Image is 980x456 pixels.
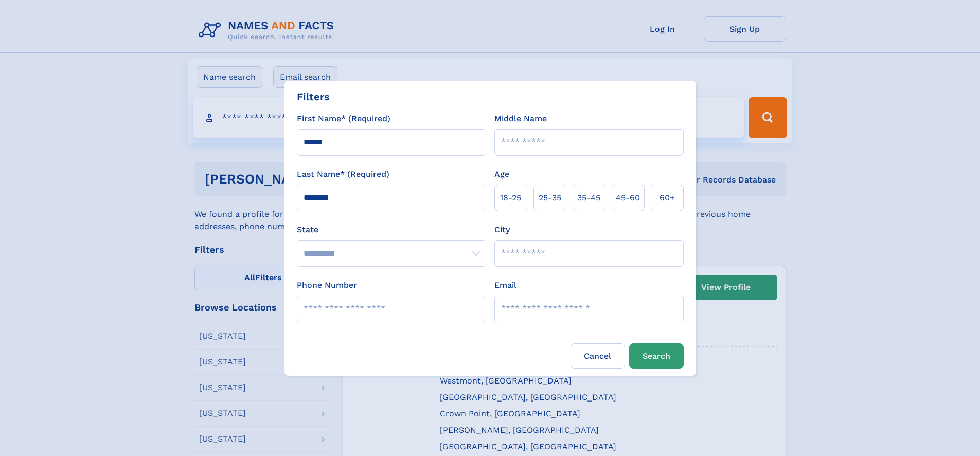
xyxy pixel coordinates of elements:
div: Filters [297,89,330,104]
span: 45‑60 [616,192,640,204]
label: State [297,224,486,236]
label: City [494,224,510,236]
button: Search [629,343,684,369]
span: 18‑25 [500,192,521,204]
label: Age [494,168,509,180]
label: Phone Number [297,279,357,291]
label: Email [494,279,516,291]
label: Middle Name [494,113,547,125]
label: First Name* (Required) [297,113,390,125]
span: 60+ [660,192,675,204]
span: 25‑35 [539,192,561,204]
label: Cancel [571,343,625,369]
label: Last Name* (Required) [297,168,389,180]
span: 35‑45 [577,192,600,204]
